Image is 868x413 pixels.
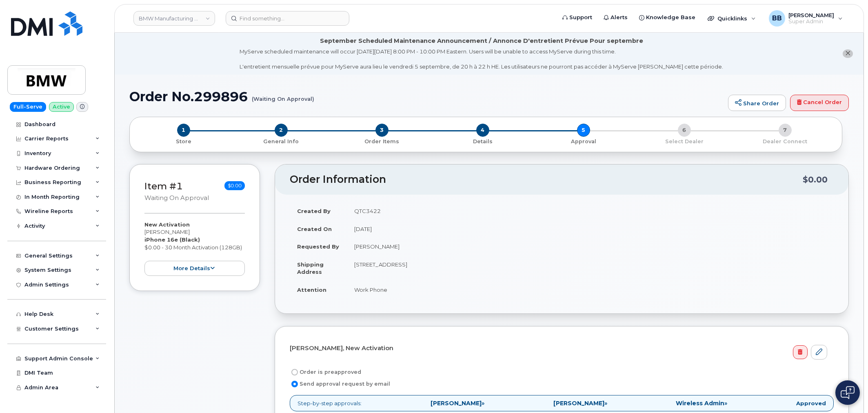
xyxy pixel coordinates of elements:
span: » [431,400,484,406]
div: [PERSON_NAME] $0.00 - 30 Month Activation (128GB) [144,221,245,276]
span: 3 [375,124,388,137]
strong: Attention [297,286,326,293]
strong: Wireless Admin [676,400,724,407]
a: 1 Store [136,137,231,145]
label: Send approval request by email [290,379,390,389]
a: 2 General Info [231,137,331,145]
span: » [676,400,727,406]
a: Share Order [728,95,786,111]
span: » [553,400,607,406]
td: [STREET_ADDRESS] [347,255,834,281]
button: more details [144,261,245,276]
div: September Scheduled Maintenance Announcement / Annonce D'entretient Prévue Pour septembre [320,37,643,45]
span: $0.00 [224,181,245,190]
div: $0.00 [803,172,828,187]
p: Details [435,138,530,145]
span: 1 [177,124,190,137]
strong: Shipping Address [297,261,324,275]
h1: Order No.299896 [129,89,724,104]
input: Send approval request by email [291,381,298,387]
td: QTC3422 [347,202,834,220]
strong: [PERSON_NAME] [431,400,482,407]
small: (Waiting On Approval) [252,89,314,102]
div: MyServe scheduled maintenance will occur [DATE][DATE] 8:00 PM - 10:00 PM Eastern. Users will be u... [240,48,723,71]
img: Open chat [841,386,855,399]
a: Item #1 [144,180,183,192]
strong: [PERSON_NAME] [553,400,604,407]
strong: Requested By [297,243,339,250]
span: 2 [275,124,288,137]
a: Cancel Order [790,95,849,111]
td: [DATE] [347,220,834,238]
strong: iPhone 16e (Black) [144,236,200,243]
h4: [PERSON_NAME], New Activation [290,345,827,352]
button: close notification [843,49,853,58]
strong: Created By [297,208,331,214]
p: Step-by-step approvals: [290,395,834,412]
p: Order Items [335,138,429,145]
td: [PERSON_NAME] [347,238,834,255]
small: Waiting On Approval [144,194,209,202]
h2: Order Information [290,174,803,185]
strong: New Activation [144,221,190,228]
input: Order is preapproved [291,369,298,375]
label: Order is preapproved [290,367,361,377]
a: 3 Order Items [331,137,432,145]
p: General Info [234,138,328,145]
strong: Created On [297,226,332,232]
p: Store [140,138,227,145]
a: 4 Details [432,137,533,145]
strong: Approved [796,400,826,407]
span: 4 [476,124,489,137]
td: Work Phone [347,281,834,299]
